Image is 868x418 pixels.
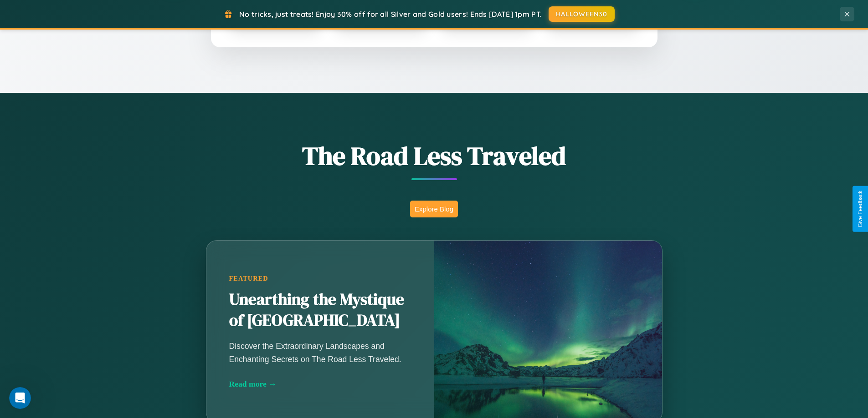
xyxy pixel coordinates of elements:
button: HALLOWEEN30 [549,6,615,22]
div: Read more → [229,379,411,389]
h2: Unearthing the Mystique of [GEOGRAPHIC_DATA] [229,289,411,331]
div: Featured [229,275,411,282]
div: Give Feedback [857,191,863,227]
button: Explore Blog [410,201,458,217]
iframe: Intercom live chat [9,387,31,409]
span: No tricks, just treats! Enjoy 30% off for all Silver and Gold users! Ends [DATE] 1pm PT. [239,10,542,19]
p: Discover the Extraordinary Landscapes and Enchanting Secrets on The Road Less Traveled. [229,340,411,365]
h1: The Road Less Traveled [161,138,708,173]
